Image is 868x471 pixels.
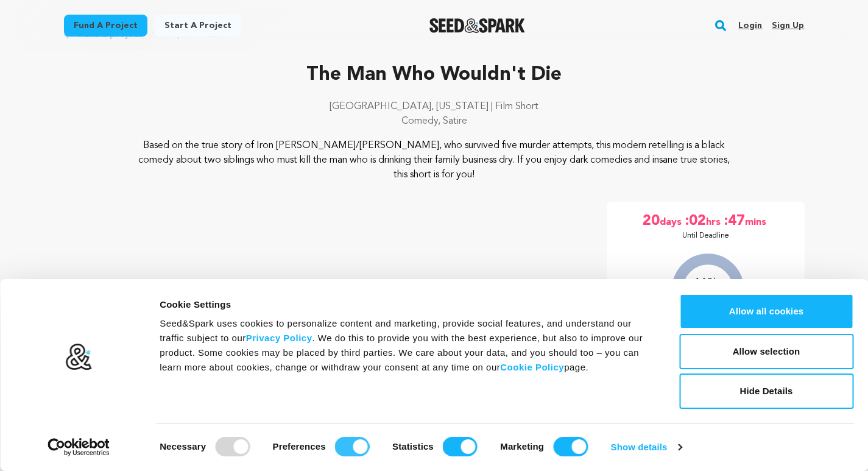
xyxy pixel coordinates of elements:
span: days [660,211,684,231]
button: Allow selection [679,334,853,369]
p: The Man Who Wouldn't Die [64,60,805,90]
span: :47 [723,211,745,231]
p: Comedy, Satire [64,114,805,129]
div: Seed&Spark uses cookies to personalize content and marketing, provide social features, and unders... [160,316,652,375]
strong: Marketing [500,441,544,452]
a: Cookie Policy [500,362,564,372]
strong: Statistics [392,441,434,452]
p: [GEOGRAPHIC_DATA], [US_STATE] | Film Short [64,99,805,114]
a: Sign up [772,16,804,35]
strong: Preferences [273,441,326,452]
p: Until Deadline [682,231,729,241]
a: Show details [611,438,682,456]
div: Cookie Settings [160,297,652,312]
button: Allow all cookies [679,294,853,329]
a: Start a project [155,15,241,37]
img: logo [65,343,93,371]
span: mins [745,211,769,231]
span: 20 [643,211,660,231]
p: Based on the true story of Iron [PERSON_NAME]/[PERSON_NAME], who survived five murder attempts, t... [138,138,730,182]
a: Privacy Policy [246,333,312,343]
a: Login [738,16,762,35]
strong: Necessary [160,441,206,452]
span: hrs [706,211,723,231]
span: :02 [684,211,706,231]
a: Fund a project [64,15,147,37]
a: Usercentrics Cookiebot - opens in a new window [26,438,132,456]
img: Seed&Spark Logo Dark Mode [429,18,525,33]
legend: Consent Selection [159,432,160,433]
button: Hide Details [679,374,853,409]
a: Seed&Spark Homepage [429,18,525,33]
